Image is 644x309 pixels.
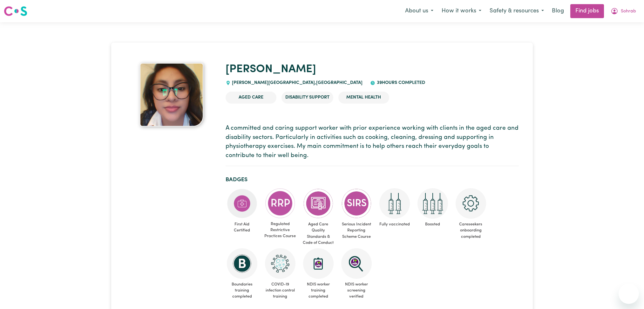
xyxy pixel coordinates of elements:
span: Sohrab [621,8,636,15]
span: NDIS worker screening verified [340,279,373,302]
img: Care and support worker has received 2 doses of COVID-19 vaccine [379,188,410,219]
img: Careseekers logo [4,5,27,17]
img: CS Academy: Introduction to NDIS Worker Training course completed [303,248,334,279]
span: Regulated Restrictive Practices Course [264,218,297,242]
img: CS Academy: Boundaries in care and support work course completed [227,248,257,279]
img: Gaby Kathy [140,63,203,127]
span: [PERSON_NAME][GEOGRAPHIC_DATA] , [GEOGRAPHIC_DATA] [231,80,363,85]
li: Aged Care [226,92,276,104]
span: Boundaries training completed [226,279,259,302]
a: Careseekers logo [4,4,27,18]
img: CS Academy: Regulated Restrictive Practices course completed [265,188,295,218]
img: CS Academy: Serious Incident Reporting Scheme course completed [341,188,372,219]
iframe: Button to launch messaging window [619,284,639,304]
p: A committed and caring support worker with prior experience working with clients in the aged care... [226,124,519,161]
a: Gaby Kathy's profile picture' [125,63,218,127]
a: Find jobs [570,4,604,18]
span: NDIS worker training completed [302,279,335,302]
button: How it works [437,4,485,18]
img: NDIS Worker Screening Verified [341,248,372,279]
a: [PERSON_NAME] [226,64,316,75]
h2: Badges [226,176,519,183]
li: Mental Health [338,92,389,104]
button: My Account [607,4,640,18]
img: CS Academy: Aged Care Quality Standards & Code of Conduct course completed [303,188,334,219]
img: CS Academy: COVID-19 Infection Control Training course completed [265,248,295,279]
a: Blog [548,4,568,18]
span: Boosted [416,219,449,230]
span: 39 hours completed [375,80,425,85]
span: COVID-19 infection control training [264,279,297,302]
button: Safety & resources [485,4,548,18]
img: Care and support worker has completed First Aid Certification [227,188,257,219]
span: First Aid Certified [226,219,259,236]
img: CS Academy: Careseekers Onboarding course completed [456,188,486,219]
span: Careseekers onboarding completed [454,219,487,242]
img: Care and support worker has received booster dose of COVID-19 vaccination [417,188,448,219]
span: Serious Incident Reporting Scheme Course [340,219,373,242]
button: About us [401,4,437,18]
span: Fully vaccinated [378,219,411,230]
li: Disability Support [281,92,333,104]
span: Aged Care Quality Standards & Code of Conduct [302,219,335,248]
